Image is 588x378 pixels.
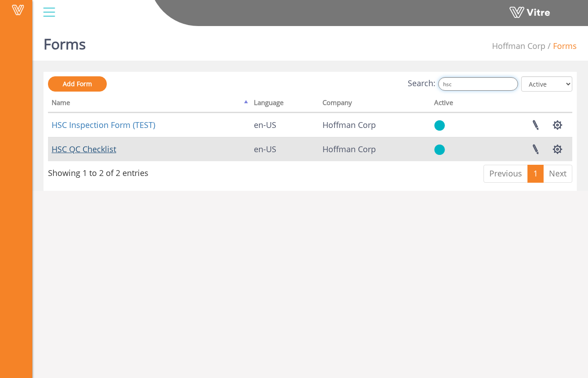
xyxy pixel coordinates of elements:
[44,22,86,61] h1: Forms
[322,119,376,130] span: 210
[319,96,430,113] th: Company
[527,165,544,183] a: 1
[492,40,545,51] span: 210
[250,137,319,161] td: en-US
[48,76,107,92] a: Add Form
[408,77,518,91] label: Search:
[52,144,116,154] a: HSC QC Checklist
[63,79,92,88] span: Add Form
[434,120,445,131] img: yes
[545,40,577,52] li: Forms
[250,96,319,113] th: Language
[48,164,148,179] div: Showing 1 to 2 of 2 entries
[431,96,478,113] th: Active
[438,77,518,91] input: Search:
[250,113,319,137] td: en-US
[52,119,155,130] a: HSC Inspection Form (TEST)
[434,144,445,155] img: yes
[48,96,250,113] th: Name: activate to sort column descending
[543,165,572,183] a: Next
[322,144,376,154] span: 210
[483,165,528,183] a: Previous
